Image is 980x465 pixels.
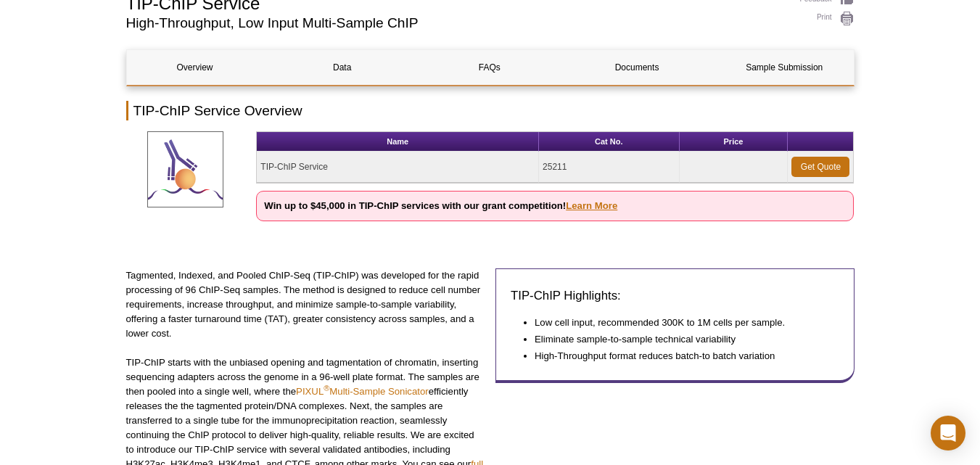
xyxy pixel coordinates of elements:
li: Eliminate sample-to-sample technical variability [535,332,825,347]
td: 25211 [539,152,679,183]
a: PIXUL®Multi-Sample Sonicator [296,386,429,397]
a: Print [800,11,855,27]
h2: High-Throughput, Low Input Multi-Sample ChIP [126,17,786,30]
a: Sample Submission [716,50,852,85]
a: Data [274,50,411,85]
strong: Win up to $45,000 in TIP-ChIP services with our grant competition! [264,200,617,211]
th: Name [257,132,539,152]
h3: TIP-ChIP Highlights: [511,287,839,305]
p: Tagmented, Indexed, and Pooled ChIP-Seq (TIP-ChIP) was developed for the rapid processing of 96 C... [126,268,485,341]
th: Cat No. [539,132,679,152]
div: Open Intercom Messenger [931,416,965,450]
li: High-Throughput format reduces batch-to batch variation [535,349,825,363]
td: TIP-ChIP Service [257,152,539,183]
a: Learn More [566,200,617,211]
a: Overview [127,50,263,85]
a: Documents [569,50,705,85]
sup: ® [324,384,329,392]
a: Get Quote [791,157,849,177]
a: FAQs [421,50,558,85]
li: Low cell input, recommended 300K to 1M cells per sample. [535,316,825,330]
img: TIP-ChIP Service [147,131,223,207]
th: Price [680,132,788,152]
h2: TIP-ChIP Service Overview [126,101,855,120]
